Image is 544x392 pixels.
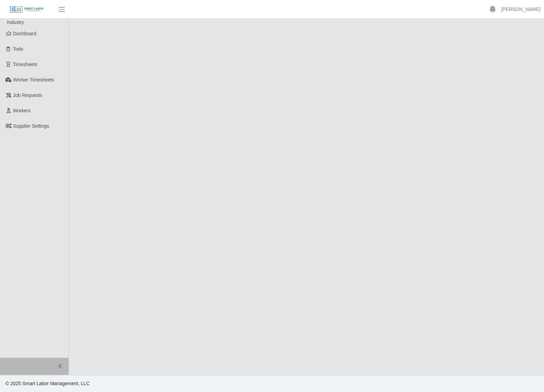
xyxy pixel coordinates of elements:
span: Supplier Settings [13,123,49,129]
img: SLM Logo [10,6,44,13]
span: Industry [7,20,24,25]
span: Timesheets [13,62,38,67]
span: Workers [13,108,31,113]
span: Job Requests [13,92,43,98]
span: Worker Timesheets [13,77,54,83]
span: Dashboard [13,31,37,36]
span: © 2025 Smart Labor Management, LLC [5,381,89,386]
a: [PERSON_NAME] [501,6,541,13]
span: Todo [13,46,23,52]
